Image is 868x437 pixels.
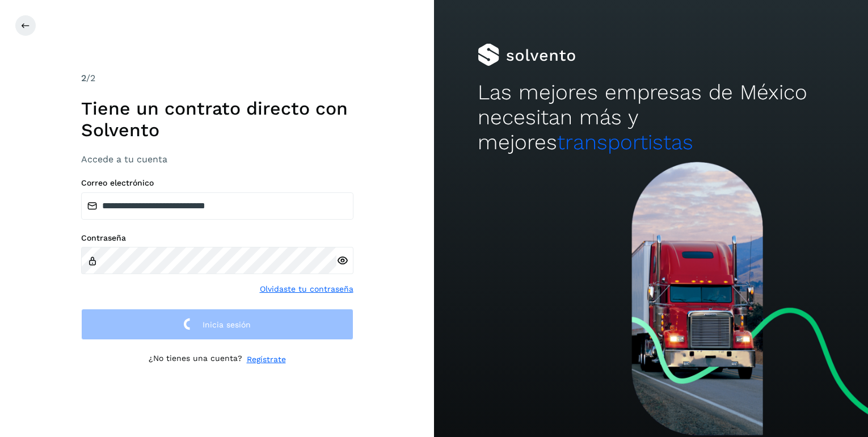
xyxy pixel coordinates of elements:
p: ¿No tienes una cuenta? [149,354,242,365]
span: transportistas [557,130,693,154]
a: Regístrate [247,354,286,365]
span: 2 [81,73,86,83]
label: Contraseña [81,233,353,243]
span: Inicia sesión [203,321,251,329]
div: /2 [81,72,353,85]
h3: Accede a tu cuenta [81,154,353,165]
button: Inicia sesión [81,309,353,340]
label: Correo electrónico [81,178,353,188]
a: Olvidaste tu contraseña [260,283,353,295]
h2: Las mejores empresas de México necesitan más y mejores [478,80,825,156]
h1: Tiene un contrato directo con Solvento [81,98,353,141]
